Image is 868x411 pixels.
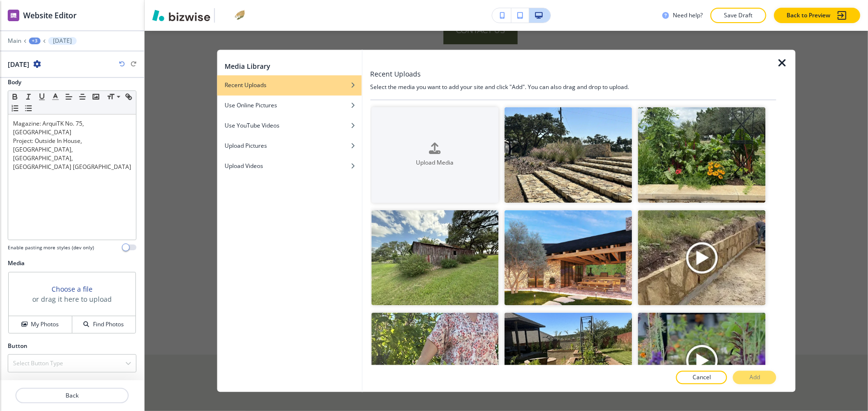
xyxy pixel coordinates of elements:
button: Recent Uploads [217,76,361,96]
button: [DATE] [48,37,77,45]
button: Back to Preview [774,8,860,23]
p: Magazine: ArquiTK No. 75, [GEOGRAPHIC_DATA] [13,119,131,137]
h4: Use YouTube Videos [225,122,280,130]
button: My Photos [9,316,72,333]
button: Upload Media [371,107,499,203]
h2: Button [8,342,27,350]
h4: Find Photos [93,320,124,329]
h4: My Photos [31,320,59,329]
h3: Need help? [673,11,703,20]
p: Project: Outside In House, [GEOGRAPHIC_DATA],[GEOGRAPHIC_DATA], [GEOGRAPHIC_DATA] [GEOGRAPHIC_DATA] [13,137,131,171]
p: Cancel [693,373,711,382]
img: editor icon [8,10,19,21]
button: +3 [29,38,40,44]
h4: Upload Media [371,158,499,167]
h2: Website Editor [23,10,77,21]
p: Save Draft [723,11,754,20]
h4: Enable pasting more styles (dev only) [8,244,94,251]
div: Choose a fileor drag it here to uploadMy PhotosFind Photos [8,271,136,334]
p: [DATE] [53,38,72,44]
h2: Body [8,78,21,87]
button: Choose a file [52,284,93,294]
button: Cancel [676,371,727,385]
h4: Select Button Type [13,359,63,368]
h4: Select the media you want to add your site and click "Add". You can also drag and drop to upload. [370,83,776,92]
h2: Media [8,259,136,268]
h2: [DATE] [8,59,29,69]
p: Back to Preview [787,11,830,20]
img: Your Logo [219,10,245,21]
button: Save Draft [710,8,766,23]
button: Back [15,388,129,403]
h4: Upload Videos [225,162,263,171]
button: Find Photos [72,316,135,333]
button: Use YouTube Videos [217,116,361,136]
button: Main [8,38,21,44]
h4: Recent Uploads [225,81,267,90]
button: Upload Pictures [217,136,361,156]
img: Bizwise Logo [152,10,210,21]
p: Back [16,391,128,400]
h2: Media Library [225,62,270,72]
button: Upload Videos [217,156,361,177]
h4: Use Online Pictures [225,102,277,110]
h3: or drag it here to upload [32,294,112,304]
h3: Recent Uploads [370,69,421,79]
h4: Upload Pictures [225,142,267,151]
button: Use Online Pictures [217,96,361,116]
